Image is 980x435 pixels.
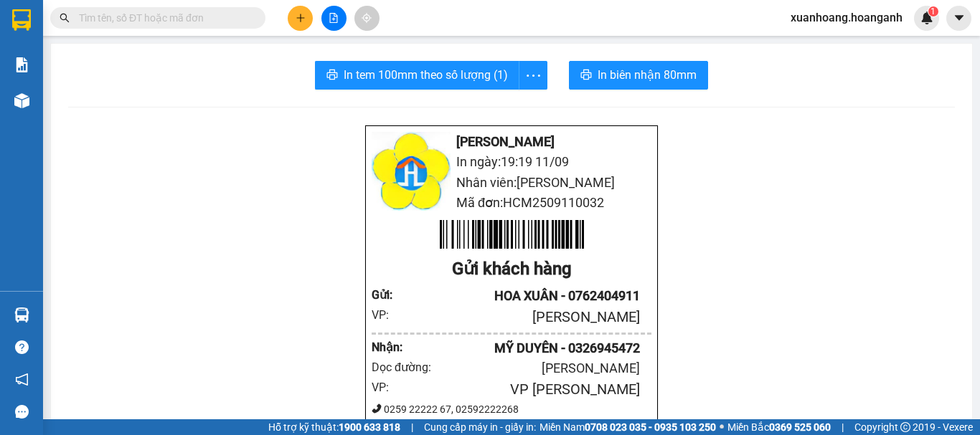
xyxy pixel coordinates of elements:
span: 1 [930,6,936,16]
sup: 1 [928,6,938,16]
strong: 0708 023 035 - 0935 103 250 [585,421,716,433]
span: | [411,419,413,435]
button: printerIn tem 100mm theo số lượng (1) [315,61,519,90]
li: In ngày: 19:19 11/09 [372,152,651,172]
div: [PERSON_NAME] [442,358,640,378]
span: question-circle [15,340,29,354]
li: Nhân viên: [PERSON_NAME] [372,173,651,193]
strong: 0369 525 060 [769,421,831,433]
img: logo.jpg [372,132,451,211]
span: Miền Bắc [727,419,831,435]
button: more [519,61,547,90]
strong: 1900 633 818 [339,421,400,433]
span: In biên nhận 80mm [598,66,697,84]
div: VP: [372,306,407,324]
input: Tìm tên, số ĐT hoặc mã đơn [79,10,248,26]
span: | [842,419,844,435]
span: caret-down [953,11,966,24]
button: aim [354,6,380,31]
span: message [15,405,29,419]
div: [PERSON_NAME] [407,306,640,328]
span: printer [326,69,338,82]
div: Dọc đường: [372,358,442,376]
span: copyright [900,422,910,432]
span: xuanhoang.hoanganh [779,9,914,27]
div: HOA XUÂN - 0762404911 [407,286,640,306]
img: warehouse-icon [14,307,29,322]
div: Gửi : [372,286,407,304]
button: printerIn biên nhận 80mm [569,61,708,90]
span: phone [372,403,382,414]
span: more [519,67,547,85]
img: icon-new-feature [920,11,933,24]
div: VP: [372,378,407,396]
span: In tem 100mm theo số lượng (1) [344,66,508,84]
span: search [60,13,70,23]
span: ⚪️ [720,424,724,430]
span: Miền Nam [540,419,716,435]
li: Mã đơn: HCM2509110032 [372,193,651,213]
span: plus [296,13,306,23]
span: notification [15,373,29,386]
div: VP [PERSON_NAME] [407,378,640,401]
button: file-add [321,6,347,31]
img: logo-vxr [12,9,31,31]
div: Gửi khách hàng [372,256,651,283]
li: [PERSON_NAME] [372,132,651,152]
span: printer [580,69,592,82]
span: Cung cấp máy in - giấy in: [424,419,536,435]
span: Hỗ trợ kỹ thuật: [268,419,400,435]
button: caret-down [946,6,971,31]
button: plus [288,6,313,31]
img: warehouse-icon [14,93,29,108]
span: aim [362,13,372,23]
span: file-add [329,13,339,23]
div: Nhận : [372,338,407,356]
div: MỸ DUYÊN - 0326945472 [407,338,640,358]
div: 0259 22222 67, 02592222268 [372,401,651,417]
img: solution-icon [14,57,29,72]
